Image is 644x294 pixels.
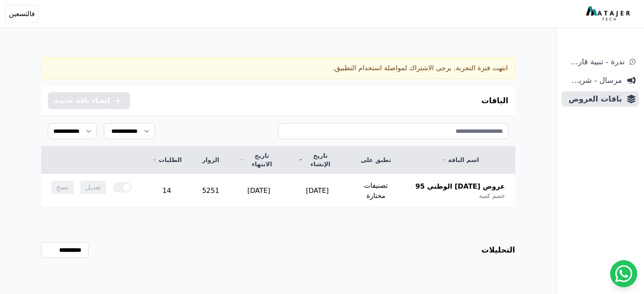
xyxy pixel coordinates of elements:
button: إنشاء باقة جديدة [48,92,130,109]
a: تاريخ الإنشاء [299,151,337,168]
td: 5251 [192,174,229,208]
div: انتهت فترة التجربة. يرجى الاشتراك لمواصلة استخدام التطبيق. [41,58,515,79]
span: نسخ [51,181,74,194]
a: اسم الباقة [415,156,505,164]
h3: الباقات [481,95,509,107]
span: تعديل [80,181,106,194]
th: الزوار [192,146,229,174]
td: 14 [142,174,192,208]
span: خصم كمية [479,192,505,200]
td: [DATE] [229,174,288,208]
span: فالتسعين [9,9,35,19]
span: مرسال - شريط دعاية [565,74,622,86]
a: الطلبات [152,156,182,164]
span: إنشاء باقة جديدة [55,96,110,106]
span: ندرة - تنبية قارب علي النفاذ [565,56,625,68]
td: [DATE] [288,174,347,208]
img: MatajerTech Logo [586,6,632,22]
h3: التحليلات [481,244,515,256]
td: تصنيفات مختارة [347,174,405,208]
a: تاريخ الانتهاء [240,151,278,168]
span: باقات العروض [565,93,622,105]
th: تطبق على [347,146,405,174]
span: عروض [DATE] الوطني 95 [415,181,505,192]
button: فالتسعين [5,5,39,23]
